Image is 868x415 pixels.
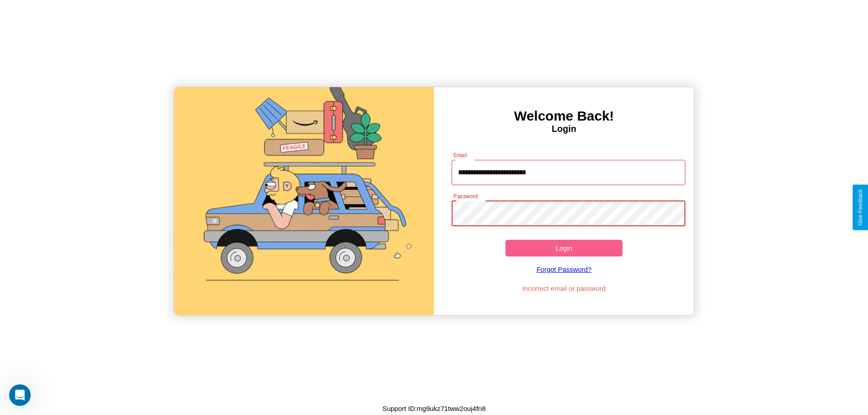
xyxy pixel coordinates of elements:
button: Login [505,240,623,256]
div: Give Feedback [857,189,863,226]
h4: Login [434,124,694,134]
h3: Welcome Back! [434,108,694,124]
img: gif [174,87,434,315]
p: Incorrect email or password [447,282,681,294]
iframe: Intercom live chat [9,384,31,406]
p: Support ID: mg9ukz71tww2ouj4fn8 [382,402,486,415]
label: Password [453,192,477,200]
a: Forgot Password? [447,256,681,282]
label: Email [453,151,467,159]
